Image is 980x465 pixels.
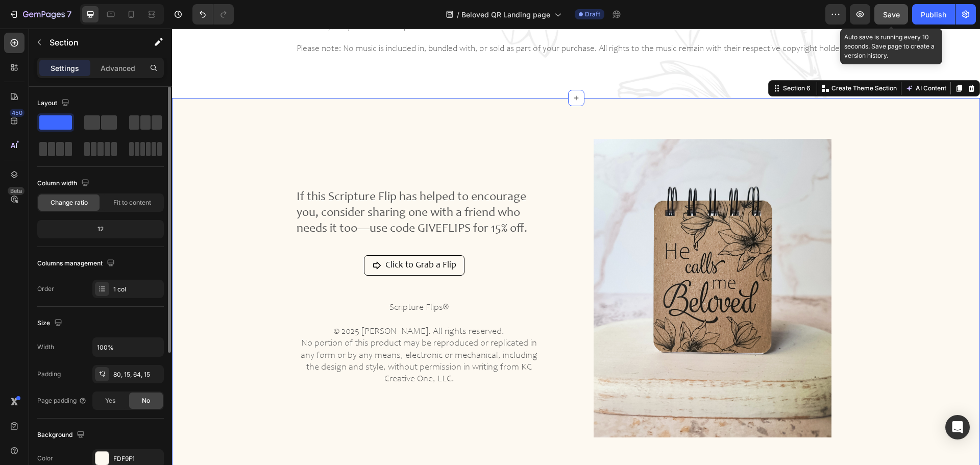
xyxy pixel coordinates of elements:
[37,454,53,463] div: Color
[37,257,117,271] div: Columns management
[37,177,91,190] div: Column width
[10,109,24,117] div: 450
[921,9,946,20] div: Publish
[731,54,776,66] button: AI Content
[113,370,161,379] div: 80, 15, 64, 15
[192,227,292,247] a: Click to Grab a Flip
[457,9,459,20] span: /
[50,36,133,48] p: Section
[51,198,88,207] span: Change ratio
[609,55,641,64] div: Section 6
[113,454,161,463] div: FDF9F1
[4,4,76,25] button: 7
[67,8,71,20] p: 7
[874,4,908,25] button: Save
[37,284,54,293] div: Order
[192,4,234,25] div: Undo/Redo
[37,342,54,352] div: Width
[113,285,161,294] div: 1 col
[142,396,150,405] span: No
[659,55,725,64] p: Create Theme Section
[101,63,135,74] p: Advanced
[125,274,370,285] p: Scripture Flips®
[125,309,370,357] p: No portion of this product may be reproduced or replicated in any form or by any means, electroni...
[883,10,900,19] span: Save
[213,229,284,245] p: Click to Grab a Flip
[39,222,162,236] div: 12
[51,63,79,74] p: Settings
[37,96,71,110] div: Layout
[113,198,151,207] span: Fit to content
[8,187,24,195] div: Beta
[105,396,115,405] span: Yes
[585,10,600,19] span: Draft
[37,316,64,330] div: Size
[93,338,163,356] input: Auto
[172,29,980,465] iframe: Design area
[461,9,550,20] span: Beloved QR Landing page
[37,428,87,442] div: Background
[125,285,370,309] p: © 2025 [PERSON_NAME]. All rights reserved.
[37,370,61,379] div: Padding
[912,4,955,25] button: Publish
[945,415,970,439] div: Open Intercom Messenger
[37,396,87,405] div: Page padding
[391,110,690,409] img: gempages_540098380676727940-dcdbede0-3e88-4394-a43b-a144173ff34a.jpg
